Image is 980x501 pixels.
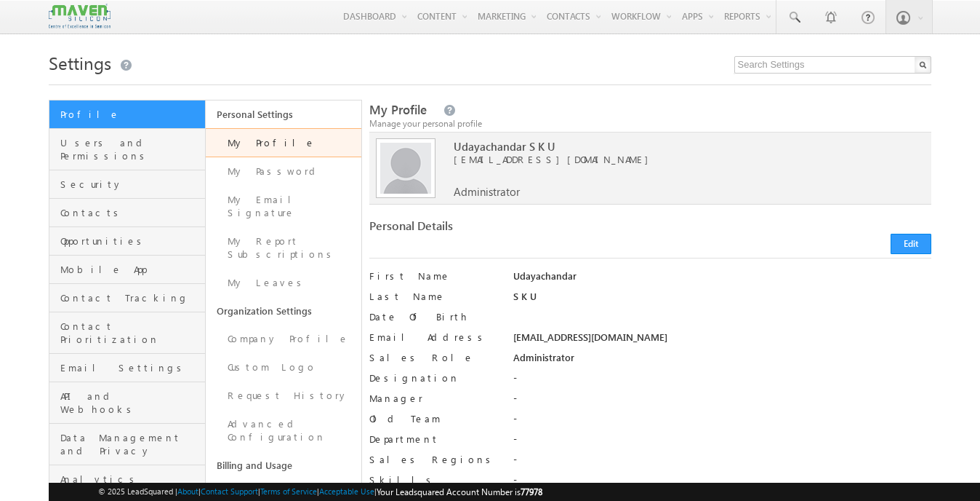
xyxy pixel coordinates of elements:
[369,473,499,486] label: Skills
[369,290,499,303] label: Last Name
[513,433,931,453] div: -
[513,473,931,494] div: -
[60,431,201,457] span: Data Management and Privacy
[49,312,205,354] a: Contact Prioritization
[49,199,205,227] a: Contacts
[513,331,931,351] div: [EMAIL_ADDRESS][DOMAIN_NAME]
[454,185,520,198] span: Administrator
[60,234,201,248] span: Opportunities
[49,256,205,284] a: Mobile App
[369,351,499,364] label: Sales Role
[513,290,931,310] div: S K U
[60,473,201,486] span: Analytics
[206,297,362,325] a: Organization Settings
[206,353,362,382] a: Custom Logo
[206,227,362,269] a: My Report Subscriptions
[49,354,205,382] a: Email Settings
[513,412,931,433] div: -
[206,100,362,128] a: Personal Settings
[60,206,201,219] span: Contacts
[49,284,205,312] a: Contact Tracking
[60,178,201,191] span: Security
[369,371,499,384] label: Designation
[60,108,201,121] span: Profile
[369,269,499,283] label: First Name
[206,269,362,297] a: My Leaves
[369,219,643,240] div: Personal Details
[206,325,362,353] a: Company Profile
[177,486,198,496] a: About
[513,392,931,412] div: -
[49,4,110,29] img: Custom Logo
[60,390,201,416] span: API and Webhooks
[369,331,499,344] label: Email Address
[454,153,903,166] span: [EMAIL_ADDRESS][DOMAIN_NAME]
[60,320,201,346] span: Contact Prioritization
[319,486,374,496] a: Acceptable Use
[206,128,362,157] a: My Profile
[60,136,201,162] span: Users and Permissions
[60,361,201,374] span: Email Settings
[454,140,903,153] span: Udayachandar S K U
[369,101,427,118] span: My Profile
[369,433,499,446] label: Department
[60,291,201,304] span: Contact Tracking
[49,465,205,494] a: Analytics
[369,453,499,466] label: Sales Regions
[369,117,931,130] div: Manage your personal profile
[891,234,931,254] button: Edit
[369,412,499,425] label: Old Team
[513,371,931,392] div: -
[206,157,362,186] a: My Password
[377,486,542,497] span: Your Leadsquared Account Number is
[49,382,205,424] a: API and Webhooks
[206,186,362,227] a: My Email Signature
[49,227,205,256] a: Opportunities
[201,486,258,496] a: Contact Support
[369,310,499,323] label: Date Of Birth
[49,170,205,199] a: Security
[513,351,931,371] div: Administrator
[206,382,362,410] a: Request History
[734,56,931,74] input: Search Settings
[49,100,205,129] a: Profile
[206,451,362,479] a: Billing and Usage
[49,129,205,170] a: Users and Permissions
[513,453,931,473] div: -
[260,486,317,496] a: Terms of Service
[206,410,362,451] a: Advanced Configuration
[49,51,111,74] span: Settings
[521,486,542,497] span: 77978
[60,263,201,276] span: Mobile App
[98,485,542,499] span: © 2025 LeadSquared | | | | |
[369,392,499,405] label: Manager
[49,424,205,465] a: Data Management and Privacy
[513,269,931,290] div: Udayachandar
